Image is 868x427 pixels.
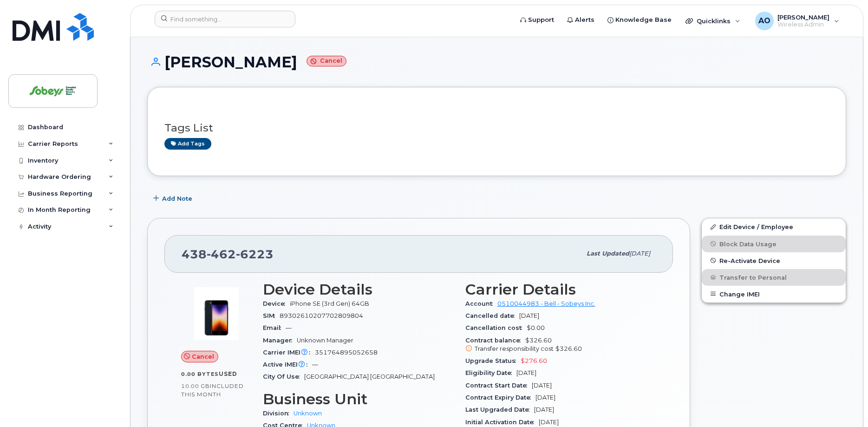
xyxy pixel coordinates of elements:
[263,349,315,356] span: Carrier IMEI
[465,419,539,426] span: Initial Activation Date
[539,419,559,426] span: [DATE]
[290,300,369,307] span: iPhone SE (3rd Gen) 64GB
[164,122,829,134] h3: Tags List
[280,312,363,319] span: 89302610207702809804
[263,281,454,298] h3: Device Details
[702,286,846,302] button: Change IMEI
[519,312,539,319] span: [DATE]
[297,337,353,344] span: Unknown Manager
[702,252,846,269] button: Re-Activate Device
[465,281,657,298] h3: Carrier Details
[555,345,582,352] span: $326.60
[465,324,527,331] span: Cancellation cost
[263,337,297,344] span: Manager
[312,361,318,368] span: —
[465,312,519,319] span: Cancelled date
[147,54,846,70] h1: [PERSON_NAME]
[465,394,535,401] span: Contract Expiry Date
[263,300,290,307] span: Device
[521,357,547,364] span: $276.60
[702,236,846,252] button: Block Data Usage
[207,247,236,261] span: 462
[465,300,497,307] span: Account
[587,250,629,257] span: Last updated
[182,247,274,261] span: 438
[263,391,454,407] h3: Business Unit
[263,324,286,331] span: Email
[527,324,545,331] span: $0.00
[181,371,219,377] span: 0.00 Bytes
[219,370,237,377] span: used
[475,345,554,352] span: Transfer responsibility cost
[263,312,280,319] span: SIM
[263,361,312,368] span: Active IMEI
[532,382,552,389] span: [DATE]
[189,286,244,342] img: image20231002-3703462-1angbar.jpeg
[147,190,200,207] button: Add Note
[465,382,532,389] span: Contract Start Date
[286,324,292,331] span: —
[465,337,657,354] span: $326.60
[263,373,304,380] span: City Of Use
[315,349,378,356] span: 351764895052658
[236,247,274,261] span: 6223
[702,269,846,286] button: Transfer to Personal
[181,382,244,398] span: included this month
[702,218,846,235] a: Edit Device / Employee
[719,257,780,264] span: Re-Activate Device
[181,383,210,389] span: 10.00 GB
[192,352,214,361] span: Cancel
[465,369,516,376] span: Eligibility Date
[304,373,435,380] span: [GEOGRAPHIC_DATA] [GEOGRAPHIC_DATA]
[516,369,536,376] span: [DATE]
[162,194,192,203] span: Add Note
[535,394,555,401] span: [DATE]
[534,406,554,413] span: [DATE]
[465,337,525,344] span: Contract balance
[307,56,346,66] small: Cancel
[294,410,322,417] a: Unknown
[465,406,534,413] span: Last Upgraded Date
[465,357,521,364] span: Upgrade Status
[263,410,294,417] span: Division
[629,250,650,257] span: [DATE]
[164,138,211,150] a: Add tags
[497,300,595,307] a: 0510044983 - Bell - Sobeys Inc.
